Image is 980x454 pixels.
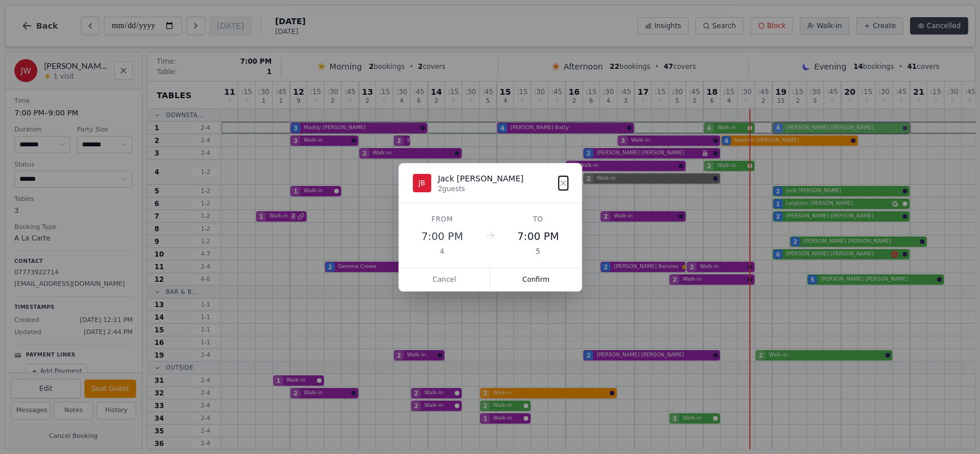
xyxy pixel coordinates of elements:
div: 5 [509,247,568,256]
button: Cancel [399,268,491,291]
div: 7:00 PM [413,228,472,245]
button: Confirm [490,268,582,291]
div: To [509,215,568,224]
div: Jack [PERSON_NAME] [438,173,524,184]
div: 4 [413,247,472,256]
div: 2 guests [438,184,524,193]
div: JB [413,174,431,192]
div: From [413,215,472,224]
div: 7:00 PM [509,228,568,245]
